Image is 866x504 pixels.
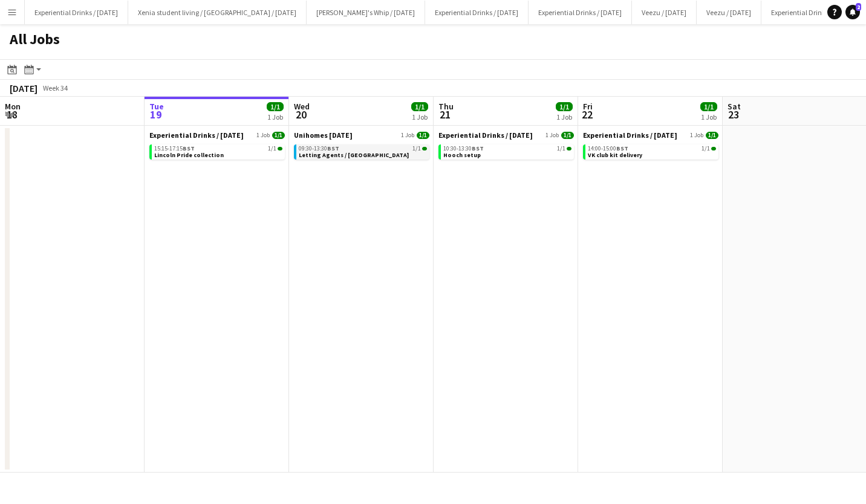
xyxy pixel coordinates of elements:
span: Week 34 [40,83,70,92]
span: BST [183,144,195,152]
span: 22 [581,108,593,121]
span: 21 [437,108,454,121]
span: 1 Job [401,132,414,139]
span: Unihomes Aug 2025 [294,131,353,140]
span: 15:15-17:15 [154,146,195,152]
span: 14:00-15:00 [588,146,628,152]
button: Experiential Drinks / [DATE] [25,1,128,24]
span: Tue [149,101,164,112]
span: 1/1 [561,132,574,139]
span: 1/1 [417,132,429,139]
a: 2 [845,5,860,19]
a: 14:00-15:00BST1/1VK club kit delivery [588,144,716,158]
span: 23 [726,108,741,121]
span: 2 [856,3,861,11]
span: 1/1 [411,102,428,111]
span: 1/1 [706,132,718,139]
span: 1/1 [567,147,571,150]
span: 18 [3,108,21,121]
span: 1 Job [545,132,559,139]
a: 10:30-13:30BST1/1Hooch setup [443,144,571,158]
button: Xenia student living / [GEOGRAPHIC_DATA] / [DATE] [128,1,307,24]
span: 20 [292,108,310,121]
div: 1 Job [701,112,717,121]
button: Experiential Drinks / [DATE] [761,1,865,24]
span: Sat [728,101,741,112]
span: 1/1 [422,147,427,150]
span: BST [616,144,628,152]
div: 1 Job [412,112,428,121]
span: Letting Agents / Nottingham [299,151,409,159]
div: Unihomes [DATE]1 Job1/109:30-13:30BST1/1Letting Agents / [GEOGRAPHIC_DATA] [294,131,429,162]
span: 09:30-13:30 [299,146,339,152]
span: 1/1 [278,147,282,150]
span: Hooch setup [443,151,481,159]
a: Experiential Drinks / [DATE]1 Job1/1 [583,131,718,140]
span: Experiential Drinks / August 25 [583,131,677,140]
button: Veezu / [DATE] [697,1,761,24]
span: 1/1 [272,132,285,139]
span: 19 [148,108,164,121]
span: 1/1 [268,146,276,152]
span: 1/1 [700,102,717,111]
div: Experiential Drinks / [DATE]1 Job1/114:00-15:00BST1/1VK club kit delivery [583,131,718,162]
span: 1 Job [690,132,703,139]
button: Veezu / [DATE] [632,1,697,24]
a: Unihomes [DATE]1 Job1/1 [294,131,429,140]
span: Experiential Drinks / August 25 [438,131,533,140]
span: 1 Job [256,132,270,139]
span: Mon [5,101,21,112]
span: Fri [583,101,593,112]
button: Experiential Drinks / [DATE] [425,1,529,24]
span: Experiential Drinks / August 25 [149,131,244,140]
span: 1/1 [556,102,573,111]
button: [PERSON_NAME]'s Whip / [DATE] [307,1,425,24]
div: 1 Job [556,112,572,121]
span: 1/1 [412,146,421,152]
span: BST [327,144,339,152]
span: 1/1 [702,146,710,152]
span: Thu [438,101,454,112]
div: 1 Job [267,112,283,121]
a: Experiential Drinks / [DATE]1 Job1/1 [438,131,574,140]
span: Lincoln Pride collection [154,151,224,159]
span: VK club kit delivery [588,151,642,159]
div: Experiential Drinks / [DATE]1 Job1/110:30-13:30BST1/1Hooch setup [438,131,574,162]
span: 1/1 [557,146,565,152]
span: BST [472,144,484,152]
span: 10:30-13:30 [443,146,484,152]
a: 15:15-17:15BST1/1Lincoln Pride collection [154,144,282,158]
button: Experiential Drinks / [DATE] [529,1,632,24]
span: Wed [294,101,310,112]
span: 1/1 [711,147,716,150]
a: Experiential Drinks / [DATE]1 Job1/1 [149,131,285,140]
div: Experiential Drinks / [DATE]1 Job1/115:15-17:15BST1/1Lincoln Pride collection [149,131,285,162]
div: [DATE] [10,82,37,94]
span: 1/1 [267,102,284,111]
a: 09:30-13:30BST1/1Letting Agents / [GEOGRAPHIC_DATA] [299,144,427,158]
